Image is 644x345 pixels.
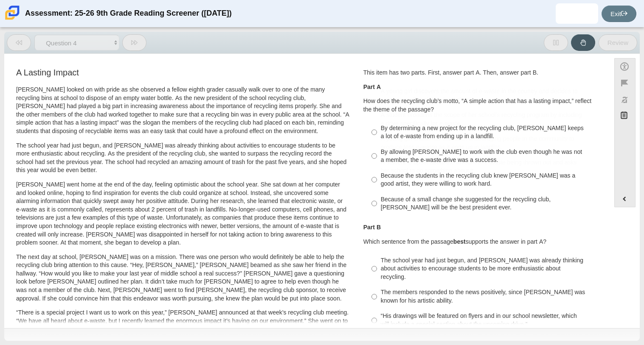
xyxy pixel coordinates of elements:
[570,7,584,20] img: jashawn.sanders.RdACn3
[363,238,599,246] p: Which sentence from the passage supports the answer in part A?
[363,83,381,91] b: Part A
[16,181,349,247] p: [PERSON_NAME] went home at the end of the day, feeling optimistic about the school year. She sat ...
[615,191,635,207] button: Expand menu. Displays the button labels.
[381,256,595,281] div: The school year had just begun, and [PERSON_NAME] was already thinking about activities to encour...
[8,58,606,325] div: Assessment items
[16,142,349,175] p: The school year had just begun, and [PERSON_NAME] was already thinking about activities to encour...
[602,6,636,22] a: Exit
[381,148,595,164] div: By allowing [PERSON_NAME] to work with the club even though he was not a member, the e-waste driv...
[599,34,637,51] button: Review
[363,69,599,77] p: This item has two parts. First, answer part A. Then, answer part B.
[614,92,636,108] button: Toggle response masking
[3,16,21,23] a: Carmen School of Science & Technology
[614,75,636,91] button: Flag item
[381,124,595,141] div: By determining a new project for the recycling club, [PERSON_NAME] keeps a lot of e-waste from en...
[16,253,349,303] p: The next day at school, [PERSON_NAME] was on a mission. There was one person who would definitely...
[363,97,599,114] p: How does the recycling club’s motto, “A simple action that has a lasting impact,” reflect the the...
[25,3,232,24] div: Assessment: 25-26 9th Grade Reading Screener ([DATE])
[16,68,349,77] h3: A Lasting Impact
[381,172,595,188] div: Because the students in the recycling club knew [PERSON_NAME] was a good artist, they were willin...
[381,195,595,212] div: Because of a small change she suggested for the recycling club, [PERSON_NAME] will be the best pr...
[381,312,595,328] div: “His drawings will be featured on flyers and in our school newsletter, which will include a speci...
[614,108,636,125] button: Notepad
[3,4,21,22] img: Carmen School of Science & Technology
[381,288,595,305] div: The members responded to the news positively, since [PERSON_NAME] was known for his artistic abil...
[571,34,595,51] button: Raise Your Hand
[453,238,466,245] b: best
[16,86,349,136] p: [PERSON_NAME] looked on with pride as she observed a fellow eighth grader casually walk over to o...
[363,223,381,231] b: Part B
[614,58,636,75] button: Open Accessibility Menu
